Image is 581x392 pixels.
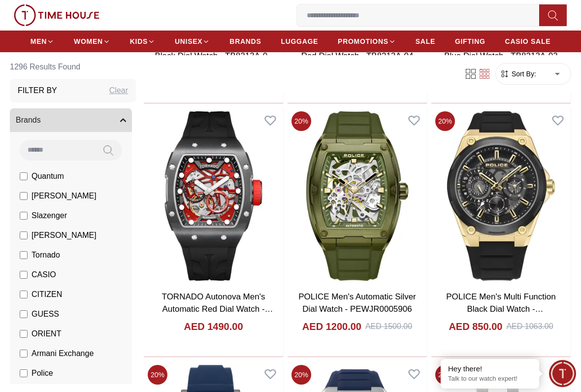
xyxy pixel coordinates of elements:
[175,33,210,50] a: UNISEX
[435,111,455,131] span: 20 %
[20,192,28,200] input: [PERSON_NAME]
[31,33,54,50] a: MEN
[130,33,155,50] a: KIDS
[446,292,555,327] a: POLICE Men's Multi Function Black Dial Watch - PEWJQ2203241
[505,36,551,46] span: CASIO SALE
[338,33,396,50] a: PROMOTIONS
[510,69,536,79] span: Sort By:
[229,33,261,50] a: BRANDS
[338,36,388,46] span: PROMOTIONS
[109,85,128,97] div: Clear
[32,210,67,222] span: Slazenger
[549,360,576,387] div: Chat Widget
[32,170,64,182] span: Quantum
[20,271,28,279] input: CASIO
[32,289,62,300] span: CITIZEN
[435,365,455,385] span: 20 %
[10,55,136,79] h6: 1296 Results Found
[32,269,56,281] span: CASIO
[288,107,427,285] img: POLICE Men's Automatic Silver Dial Watch - PEWJR0005906
[32,229,97,241] span: [PERSON_NAME]
[281,33,318,50] a: LUGGAGE
[500,69,536,79] button: Sort By:
[416,36,435,46] span: SALE
[448,364,532,374] div: Hey there!
[281,36,318,46] span: LUGGAGE
[505,33,551,50] a: CASIO SALE
[74,33,110,50] a: WOMEN
[365,321,412,332] div: AED 1500.00
[32,348,94,359] span: Armani Exchange
[184,320,243,333] h4: AED 1490.00
[14,4,99,26] img: ...
[148,365,167,385] span: 20 %
[20,350,28,358] input: Armani Exchange
[31,36,47,46] span: MEN
[20,330,28,338] input: ORIENT
[229,36,261,46] span: BRANDS
[20,251,28,259] input: Tornado
[448,375,532,383] p: Talk to our watch expert!
[10,108,132,132] button: Brands
[32,367,53,379] span: Police
[20,172,28,180] input: Quantum
[20,231,28,239] input: [PERSON_NAME]
[74,36,103,46] span: WOMEN
[20,369,28,377] input: Police
[16,114,41,126] span: Brands
[144,107,283,285] img: TORNADO Autonova Men's Automatic Red Dial Watch - T24302-XSBB
[455,33,485,50] a: GIFTING
[302,320,361,333] h4: AED 1200.00
[175,36,202,46] span: UNISEX
[20,212,28,220] input: Slazenger
[506,321,553,332] div: AED 1063.00
[298,292,416,314] a: POLICE Men's Automatic Silver Dial Watch - PEWJR0005906
[416,33,435,50] a: SALE
[291,111,311,131] span: 20 %
[32,308,59,320] span: GUESS
[32,249,60,261] span: Tornado
[32,328,61,340] span: ORIENT
[162,292,273,327] a: TORNADO Autonova Men's Automatic Red Dial Watch - T24302-XSBB
[130,36,148,46] span: KIDS
[291,365,311,385] span: 20 %
[18,85,57,97] h3: Filter By
[20,310,28,318] input: GUESS
[32,190,97,202] span: [PERSON_NAME]
[20,291,28,298] input: CITIZEN
[431,107,571,285] img: POLICE Men's Multi Function Black Dial Watch - PEWJQ2203241
[449,320,502,333] h4: AED 850.00
[455,36,485,46] span: GIFTING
